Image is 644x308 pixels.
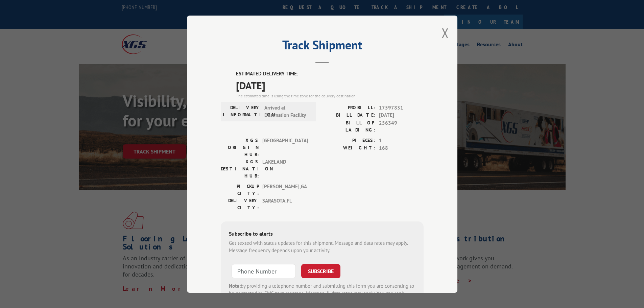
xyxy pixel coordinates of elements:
div: Get texted with status updates for this shipment. Message and data rates may apply. Message frequ... [229,239,415,254]
span: [GEOGRAPHIC_DATA] [262,137,308,158]
span: [DATE] [236,77,424,93]
span: 17597831 [379,104,424,112]
label: PROBILL: [322,104,376,112]
button: Close modal [442,24,449,42]
label: DELIVERY INFORMATION: [223,104,261,119]
span: 168 [379,144,424,152]
label: XGS ORIGIN HUB: [221,137,259,158]
span: SARASOTA , FL [262,197,308,211]
div: Subscribe to alerts [229,229,415,239]
div: The estimated time is using the time zone for the delivery destination. [236,93,424,99]
h2: Track Shipment [221,40,424,53]
input: Phone Number [232,264,296,278]
span: [DATE] [379,112,424,119]
strong: Note: [229,282,241,289]
span: 1 [379,137,424,144]
label: PIECES: [322,137,376,144]
label: DELIVERY CITY: [221,197,259,211]
button: SUBSCRIBE [301,264,340,278]
div: by providing a telephone number and submitting this form you are consenting to be contacted by SM... [229,282,415,305]
span: Arrived at Destination Facility [264,104,310,119]
span: LAKELAND [262,158,308,179]
label: ESTIMATED DELIVERY TIME: [236,70,424,78]
span: [PERSON_NAME] , GA [262,183,308,197]
label: WEIGHT: [322,144,376,152]
label: XGS DESTINATION HUB: [221,158,259,179]
label: BILL OF LADING: [322,119,376,133]
label: BILL DATE: [322,112,376,119]
span: 256349 [379,119,424,133]
label: PICKUP CITY: [221,183,259,197]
